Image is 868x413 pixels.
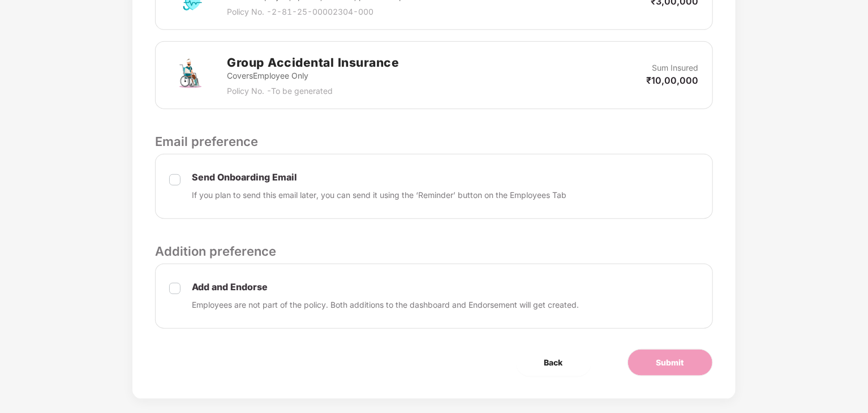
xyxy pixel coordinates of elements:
[155,242,712,261] p: Addition preference
[544,356,563,369] span: Back
[155,132,712,151] p: Email preference
[169,55,210,96] img: svg+xml;base64,PHN2ZyB4bWxucz0iaHR0cDovL3d3dy53My5vcmcvMjAwMC9zdmciIHdpZHRoPSI3MiIgaGVpZ2h0PSI3Mi...
[628,349,713,376] button: Submit
[227,6,456,18] p: Policy No. - 2-81-25-00002304-000
[227,70,399,82] p: Covers Employee Only
[227,53,399,72] h2: Group Accidental Insurance
[192,171,566,183] p: Send Onboarding Email
[192,189,566,201] p: If you plan to send this email later, you can send it using the ‘Reminder’ button on the Employee...
[516,349,591,376] button: Back
[192,281,579,293] p: Add and Endorse
[647,74,699,87] p: ₹10,00,000
[227,85,399,97] p: Policy No. - To be generated
[652,62,699,74] p: Sum Insured
[192,299,579,311] p: Employees are not part of the policy. Both additions to the dashboard and Endorsement will get cr...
